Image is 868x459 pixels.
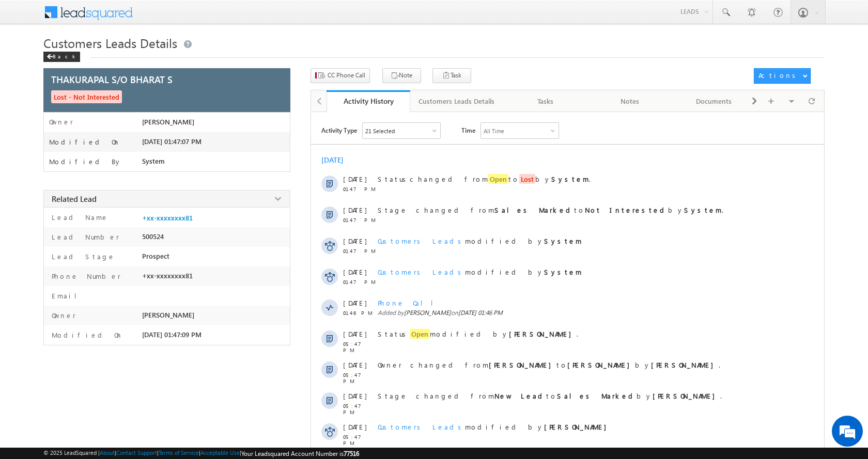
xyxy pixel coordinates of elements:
a: Acceptable Use [200,449,240,456]
label: Modified On [49,330,123,339]
span: [DATE] [343,236,366,245]
span: 01:47 PM [343,279,374,285]
span: 500524 [142,232,164,241]
span: Customers Leads Details [43,35,177,51]
button: Note [382,68,421,83]
span: 01:47 PM [343,186,374,192]
a: Customers Leads Details [410,90,504,112]
div: Back [43,52,80,62]
label: Owner [49,311,76,320]
strong: [PERSON_NAME] [489,360,556,369]
span: THAKURAPAL S/O BHARAT S [51,73,173,86]
span: Time [461,122,475,138]
span: +xx-xxxxxxxx81 [142,214,193,222]
span: Lost - Not Interested [51,90,122,103]
span: © 2025 LeadSquared | | | | | [43,449,359,457]
span: modified by [378,267,582,276]
span: [DATE] [343,175,366,183]
a: About [100,449,115,456]
span: changed from to by . [378,174,591,184]
span: [DATE] [343,267,366,276]
span: 05:47 PM [343,434,374,446]
div: Tasks [512,95,579,107]
label: Modified On [49,138,120,146]
a: Documents [672,90,756,112]
span: modified by [378,422,612,431]
span: [DATE] 01:47:09 PM [142,330,202,339]
button: Task [432,68,471,83]
span: [DATE] 01:46 PM [458,309,503,316]
a: Terms of Service [159,449,199,456]
div: Customers Leads Details [419,95,494,107]
strong: System [684,205,722,214]
span: 01:47 PM [343,248,374,254]
a: Contact Support [116,449,157,456]
span: Your Leadsquared Account Number is [241,450,359,457]
span: 05:47 PM [343,372,374,384]
span: Customers Leads [378,422,465,431]
strong: Sales Marked [557,391,637,400]
span: Stage changed from to by . [378,391,722,400]
div: All Time [484,128,504,134]
strong: [PERSON_NAME] [509,329,577,338]
strong: [PERSON_NAME] [544,422,612,431]
span: Status modified by . [378,329,578,339]
strong: System [551,175,589,183]
div: 21 Selected [365,128,395,134]
div: Documents [680,95,747,107]
span: Open [410,329,430,339]
span: 01:46 PM [343,310,374,316]
span: 05:47 PM [343,341,374,353]
a: Notes [588,90,672,112]
strong: System [544,236,582,245]
span: [DATE] [343,205,366,214]
strong: [PERSON_NAME] [653,391,720,400]
strong: [PERSON_NAME] [567,360,635,369]
strong: New Lead [494,391,546,400]
strong: [PERSON_NAME] [651,360,719,369]
label: Owner [49,118,73,126]
span: [DATE] [343,298,366,307]
span: [DATE] [343,329,366,338]
div: [DATE] [321,155,355,165]
span: Owner changed from to by . [378,360,720,369]
div: Notes [596,95,663,107]
strong: Sales Marked [494,205,574,214]
a: Tasks [504,90,588,112]
span: Stage changed from to by . [378,205,723,214]
span: Prospect [142,252,169,260]
span: Lost [519,174,535,184]
span: [DATE] [343,422,366,431]
span: [PERSON_NAME] [404,309,451,316]
span: Status [378,175,410,183]
span: +xx-xxxxxxxx81 [142,272,193,280]
a: Activity History [327,90,411,112]
button: Actions [754,68,811,84]
span: Customers Leads [378,267,465,276]
span: Phone Call [378,298,441,307]
span: modified by [378,236,582,245]
span: System [142,157,165,165]
span: Related Lead [52,194,97,204]
span: Customers Leads [378,236,465,245]
span: CC Phone Call [328,71,365,80]
span: 05:47 PM [343,403,374,415]
label: Modified By [49,157,122,166]
button: CC Phone Call [311,68,370,83]
span: [PERSON_NAME] [142,118,194,126]
span: 77516 [344,450,359,457]
span: [PERSON_NAME] [142,311,194,319]
label: Lead Stage [49,252,115,261]
label: Email [49,291,85,300]
label: Lead Name [49,213,109,221]
div: Actions [758,71,799,80]
span: Open [488,174,508,184]
strong: System [544,267,582,276]
div: Activity History [334,96,403,106]
strong: Not Interested [585,205,668,214]
span: [DATE] [343,360,366,369]
span: [DATE] 01:47:07 PM [142,137,202,146]
span: Added by on [378,309,780,316]
label: Phone Number [49,272,121,280]
span: [DATE] [343,391,366,400]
